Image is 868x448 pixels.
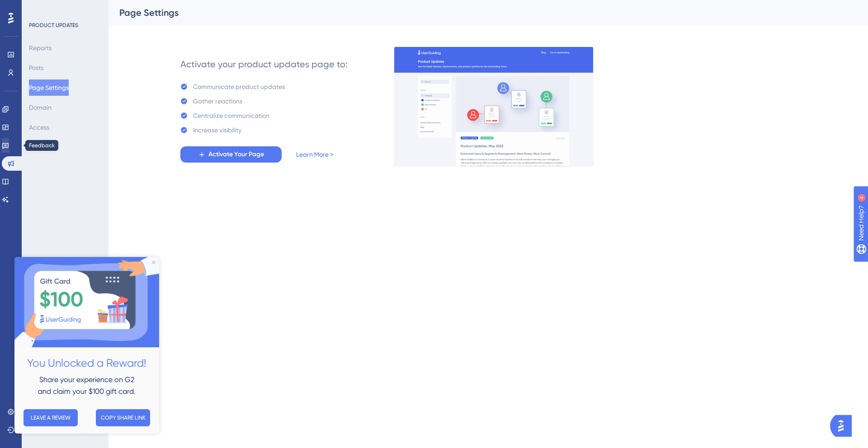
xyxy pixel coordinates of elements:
[394,47,594,167] img: 253145e29d1258e126a18a92d52e03bb.gif
[63,5,66,12] div: 4
[180,146,282,163] button: Activate Your Page
[193,96,242,107] div: Gather reactions
[119,6,835,19] div: Page Settings
[296,149,333,160] a: Learn More >
[830,412,857,439] iframe: UserGuiding AI Assistant Launcher
[9,152,63,169] button: LEAVE A REVIEW
[29,60,43,76] button: Posts
[29,40,52,56] button: Reports
[81,152,136,169] button: COPY SHARE LINK
[193,125,241,135] div: Increase visibility
[29,22,78,29] div: PRODUCT UPDATES
[25,118,120,127] span: Share your experience on G2
[21,2,57,13] span: Need Help?
[29,99,52,116] button: Domain
[7,98,137,115] h2: You Unlocked a Reward!
[24,130,121,139] span: and claim your $100 gift card.
[193,110,269,121] div: Centralize communication
[29,119,49,135] button: Access
[180,58,348,70] div: Activate your product updates page to:
[137,4,141,7] div: Close Preview
[208,149,264,160] span: Activate Your Page
[193,81,285,92] div: Communicate product updates
[29,79,69,96] button: Page Settings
